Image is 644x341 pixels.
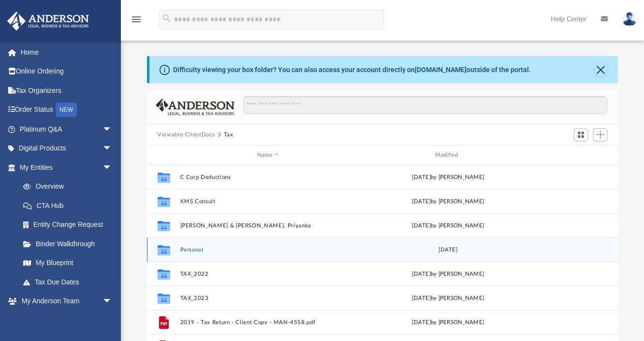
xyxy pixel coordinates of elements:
div: [DATE] by [PERSON_NAME] [360,270,536,279]
a: Binder Walkthrough [14,234,127,253]
div: [DATE] by [PERSON_NAME] [360,222,536,230]
div: [DATE] by [PERSON_NAME] [360,197,536,206]
a: My Anderson Teamarrow_drop_down [7,292,122,311]
a: Online Ordering [7,62,127,81]
button: Personal [180,247,356,253]
div: NEW [56,103,77,117]
a: Entity Change Request [14,215,127,235]
a: CTA Hub [14,196,127,215]
button: Close [594,63,608,76]
button: 2019 - Tax Return - Client Copy - MAN-4558.pdf [180,319,356,326]
button: KMS Consult [180,198,356,205]
button: Tax [224,131,234,139]
i: search [161,13,172,24]
button: Add [593,128,608,142]
img: Anderson Advisors Platinum Portal [4,12,92,30]
a: Digital Productsarrow_drop_down [7,139,127,158]
a: Order StatusNEW [7,100,127,120]
button: TAX_2022 [180,271,356,277]
span: arrow_drop_down [102,292,122,311]
div: Modified [360,151,536,160]
button: [PERSON_NAME] & [PERSON_NAME], Priyanka [180,222,356,229]
div: Name [180,151,356,160]
a: Tax Organizers [7,81,127,100]
input: Search files and folders [243,96,607,115]
a: [DOMAIN_NAME] [415,66,467,74]
a: Home [7,43,127,62]
span: arrow_drop_down [102,158,122,178]
a: My Entitiesarrow_drop_down [7,158,127,177]
div: id [540,151,608,160]
a: Tax Due Dates [14,272,127,292]
span: arrow_drop_down [102,139,122,159]
a: Overview [14,177,127,196]
div: [DATE] [360,246,536,254]
button: Switch to Grid View [574,128,588,142]
button: C Corp Deductions [180,174,356,180]
a: menu [131,18,142,25]
div: [DATE] by [PERSON_NAME] [360,318,536,327]
div: [DATE] by [PERSON_NAME] [360,294,536,303]
a: My Blueprint [14,253,122,273]
button: TAX_2023 [180,295,356,301]
i: menu [131,14,142,25]
button: Viewable-ClientDocs [158,131,215,139]
a: Platinum Q&Aarrow_drop_down [7,119,127,139]
div: id [151,151,176,160]
div: Difficulty viewing your box folder? You can also access your account directly on outside of the p... [173,65,531,75]
span: arrow_drop_down [102,119,122,139]
div: [DATE] by [PERSON_NAME] [360,173,536,182]
img: User Pic [622,12,637,26]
